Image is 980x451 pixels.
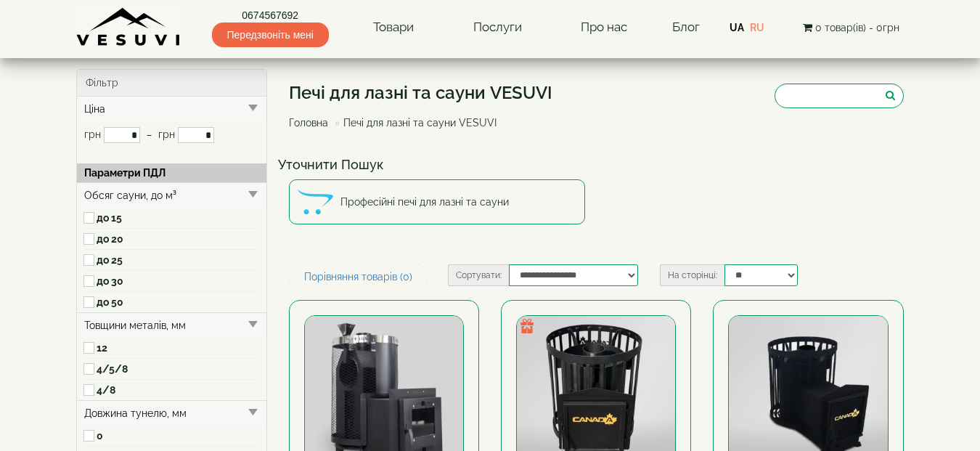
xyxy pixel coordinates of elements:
[730,22,744,33] a: UA
[147,129,152,140] span: –
[331,115,497,130] li: Печі для лазні та сауни VESUVI
[97,428,258,443] label: 0
[97,211,258,225] label: до 15
[520,319,534,333] img: gift
[97,274,258,288] label: до 30
[289,264,428,289] a: Порівняння товарів (0)
[672,20,700,34] a: Блог
[77,70,266,97] div: Фільтр
[289,117,328,129] a: Головна
[77,97,266,121] div: Ціна
[97,341,258,355] label: 12
[448,264,509,286] label: Сортувати:
[799,20,904,36] button: 0 товар(ів) - 0грн
[97,362,258,376] label: 4/5/8
[77,163,266,182] div: Параметри ПДЛ
[212,8,329,23] a: 0674567692
[660,264,724,286] label: На сторінці:
[97,295,258,309] label: до 50
[76,7,181,47] img: Завод VESUVI
[359,11,428,44] a: Товари
[77,312,266,338] div: Товщини металів, мм
[297,184,333,220] img: Професійні печі для лазні та сауни
[212,23,329,47] span: Передзвоніть мені
[84,129,101,140] span: грн
[77,182,266,208] div: Обсяг сауни, до м³
[158,129,175,140] span: грн
[97,232,258,246] label: до 20
[278,158,915,172] h4: Уточнити Пошук
[566,11,642,44] a: Про нас
[815,22,899,33] span: 0 товар(ів) - 0грн
[97,253,258,267] label: до 25
[289,84,552,102] h1: Печі для лазні та сауни VESUVI
[459,11,536,44] a: Послуги
[97,383,258,397] label: 4/8
[750,22,764,33] a: RU
[77,400,266,426] div: Довжина тунелю, мм
[289,179,586,224] a: Професійні печі для лазні та сауни Професійні печі для лазні та сауни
